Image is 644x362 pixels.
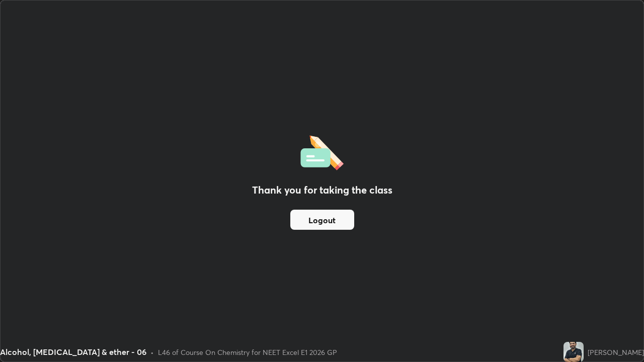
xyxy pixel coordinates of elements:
[252,183,392,198] h2: Thank you for taking the class
[588,347,644,357] div: [PERSON_NAME]
[150,347,154,357] div: •
[158,347,337,357] div: L46 of Course On Chemistry for NEET Excel E1 2026 GP
[290,210,354,230] button: Logout
[300,132,344,170] img: offlineFeedback.1438e8b3.svg
[563,342,584,362] img: 3a61587e9e7148d38580a6d730a923df.jpg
